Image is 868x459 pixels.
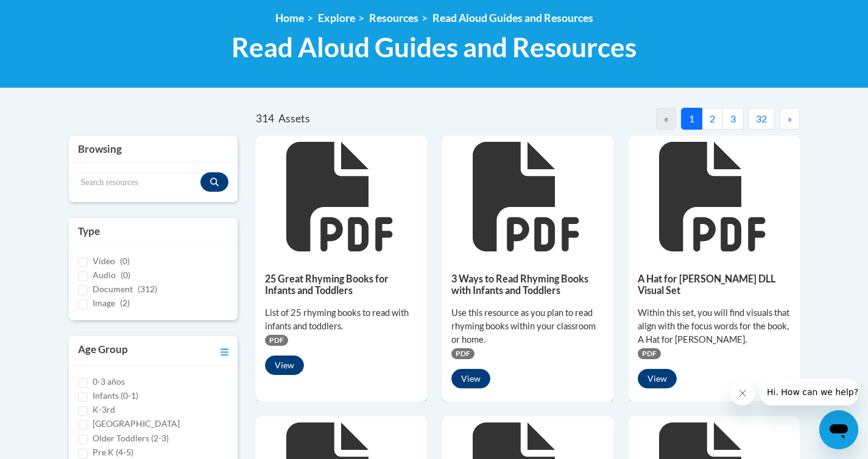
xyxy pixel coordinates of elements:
span: (2) [120,298,130,308]
a: Explore [318,12,355,24]
span: Read Aloud Guides and Resources [231,31,637,63]
h5: A Hat for [PERSON_NAME] DLL Visual Set [638,273,791,296]
iframe: Close message [730,381,755,405]
button: 1 [681,108,702,130]
div: Within this set, you will find visuals that align with the focus words for the book, A Hat for [P... [638,306,791,346]
h3: Age Group [78,342,128,359]
label: 0-3 años [93,375,125,388]
label: Older Toddlers (2-3) [93,432,169,445]
a: Home [275,12,304,24]
span: PDF [265,335,288,346]
input: Search resources [78,172,201,193]
span: (0) [120,256,130,266]
a: Toggle collapse [221,342,228,359]
label: [GEOGRAPHIC_DATA] [93,417,180,430]
span: Document [93,284,133,294]
h5: 3 Ways to Read Rhyming Books with Infants and Toddlers [451,273,604,296]
nav: Pagination Navigation [528,108,799,130]
iframe: Button to launch messaging window [819,410,858,449]
span: PDF [638,348,661,359]
span: Audio [93,270,116,280]
label: K-3rd [93,403,115,416]
iframe: Message from company [760,379,858,405]
span: PDF [451,348,475,359]
a: Read Aloud Guides and Resources [432,12,593,24]
h3: Browsing [78,142,229,156]
span: Image [93,298,115,308]
h3: Type [78,224,229,239]
label: Pre K (4-5) [93,446,133,459]
button: 3 [722,108,744,130]
div: Use this resource as you plan to read rhyming books within your classroom or home. [451,306,604,346]
button: View [265,356,304,375]
button: View [638,369,677,388]
span: Video [93,256,115,266]
button: Search resources [200,172,228,192]
span: 314 [256,112,274,125]
button: 2 [702,108,723,130]
span: (312) [138,284,157,294]
h5: 25 Great Rhyming Books for Infants and Toddlers [265,273,418,296]
div: List of 25 rhyming books to read with infants and toddlers. [265,306,418,333]
span: (0) [121,270,130,280]
span: » [788,113,792,124]
a: Resources [369,12,418,24]
button: 32 [748,108,775,130]
label: Infants (0-1) [93,389,138,402]
button: View [451,369,490,388]
span: Assets [278,112,310,125]
button: Next [780,108,800,130]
